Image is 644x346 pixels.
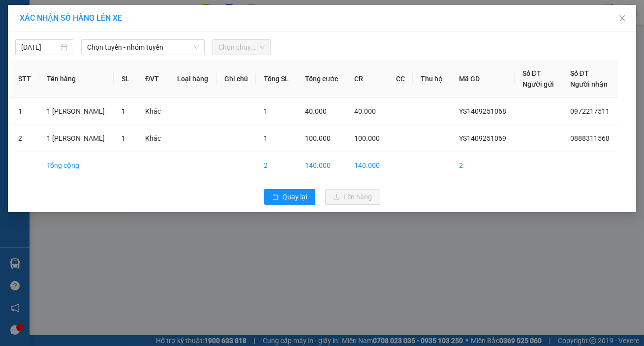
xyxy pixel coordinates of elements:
td: Khác [137,125,169,152]
span: Người gửi [522,80,554,88]
span: 0972217511 [570,107,610,115]
th: Ghi chú [216,60,256,98]
span: 100.000 [354,134,380,142]
span: close [618,14,626,22]
th: SL [114,60,137,98]
th: CC [388,60,413,98]
th: ĐVT [137,60,169,98]
span: YS1409251069 [459,134,506,142]
td: 1 [PERSON_NAME] [39,98,114,125]
span: 1 [264,134,268,142]
td: 2 [451,152,515,179]
span: 100.000 [305,134,331,142]
span: 1 [122,107,125,115]
span: Số ĐT [522,69,541,77]
td: 2 [256,152,297,179]
th: Thu hộ [413,60,451,98]
span: Người nhận [570,80,608,88]
td: 140.000 [297,152,346,179]
td: 1 [10,98,39,125]
span: Số ĐT [570,69,589,77]
th: Tổng SL [256,60,297,98]
span: Chọn chuyến [218,40,265,55]
span: YS1409251068 [459,107,506,115]
button: Close [609,5,636,32]
span: 40.000 [305,107,327,115]
td: 1 [PERSON_NAME] [39,125,114,152]
span: Chọn tuyến - nhóm tuyến [87,40,199,55]
button: rollbackQuay lại [264,189,315,205]
td: 2 [10,125,39,152]
span: 0888311568 [570,134,610,142]
span: 40.000 [354,107,376,115]
td: Khác [137,98,169,125]
th: STT [10,60,39,98]
span: 1 [122,134,125,142]
span: 1 [264,107,268,115]
span: XÁC NHẬN SỐ HÀNG LÊN XE [20,13,122,23]
span: Quay lại [283,191,307,202]
th: Loại hàng [169,60,216,98]
input: 15/09/2025 [21,42,59,53]
th: Tên hàng [39,60,114,98]
th: Mã GD [451,60,515,98]
th: Tổng cước [297,60,346,98]
th: CR [346,60,388,98]
span: down [193,44,199,50]
td: Tổng cộng [39,152,114,179]
button: uploadLên hàng [325,189,380,205]
span: rollback [272,193,279,201]
td: 140.000 [346,152,388,179]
